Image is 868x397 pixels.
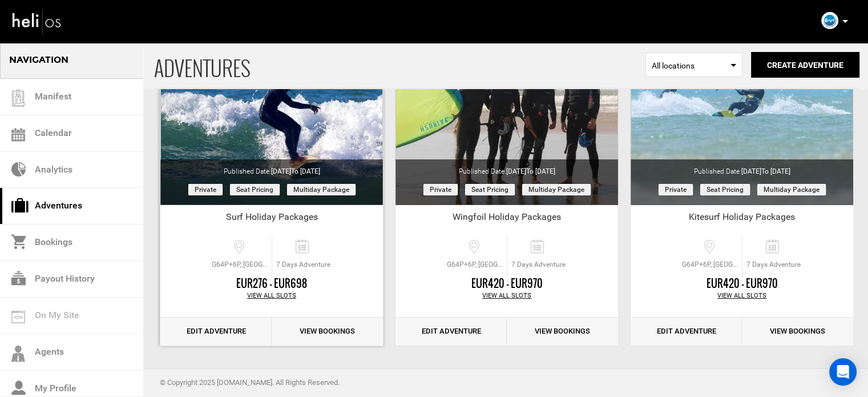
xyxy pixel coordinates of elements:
[154,42,645,88] span: ADVENTURES
[679,260,742,270] span: G64P+6P, [GEOGRAPHIC_DATA], [GEOGRAPHIC_DATA]
[287,184,356,195] span: Multiday package
[821,12,838,29] img: 8ecc1c7f5821d3976792e820ba929531.png
[11,346,25,362] img: agents-icon.svg
[631,159,853,177] div: Published Date:
[465,184,515,195] span: Seat Pricing
[761,167,790,175] span: to [DATE]
[645,53,742,77] span: Select box activate
[506,167,555,175] span: [DATE]
[188,184,223,195] span: Private
[700,184,750,195] span: Seat Pricing
[291,167,320,175] span: to [DATE]
[395,291,618,300] div: View All Slots
[209,260,272,270] span: G64P+6P, [GEOGRAPHIC_DATA], [GEOGRAPHIC_DATA]
[395,211,618,228] div: Wingfoil Holiday Packages
[11,128,25,142] img: calendar.svg
[757,184,826,195] span: Multiday package
[395,318,507,346] a: Edit Adventure
[423,184,458,195] span: Private
[652,60,736,71] span: All locations
[742,318,853,346] a: View Bookings
[631,318,742,346] a: Edit Adventure
[395,159,618,177] div: Published Date:
[272,318,383,346] a: View Bookings
[272,260,334,270] span: 7 Days Adventure
[742,260,805,270] span: 7 Days Adventure
[526,167,555,175] span: to [DATE]
[659,184,693,195] span: Private
[444,260,507,270] span: G64P+6P, [GEOGRAPHIC_DATA], [GEOGRAPHIC_DATA]
[160,318,272,346] a: Edit Adventure
[741,167,790,175] span: [DATE]
[395,276,618,291] div: EUR420 - EUR970
[507,318,618,346] a: View Bookings
[11,6,63,37] img: heli-logo
[751,52,859,78] button: Create Adventure
[230,184,280,195] span: Seat Pricing
[522,184,591,195] span: Multiday package
[631,291,853,300] div: View All Slots
[160,211,383,228] div: Surf Holiday Packages
[631,211,853,228] div: Kitesurf Holiday Packages
[271,167,320,175] span: [DATE]
[11,311,25,323] img: on_my_site.svg
[507,260,570,270] span: 7 Days Adventure
[160,276,383,291] div: EUR276 - EUR698
[10,90,27,107] img: guest-list.svg
[829,358,857,386] div: Open Intercom Messenger
[631,276,853,291] div: EUR420 - EUR970
[160,159,383,177] div: Published Date:
[160,291,383,300] div: View All Slots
